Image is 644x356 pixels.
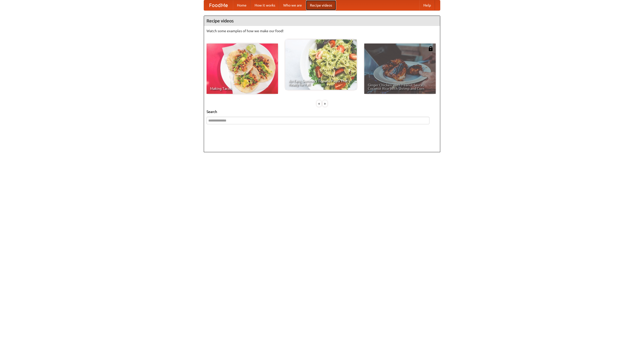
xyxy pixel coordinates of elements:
span: Making Tacos [210,87,274,90]
a: Recipe videos [306,0,336,10]
h5: Search [207,109,437,114]
div: » [323,100,327,107]
h4: Recipe videos [204,16,440,26]
a: An Easy, Summery Tomato Pasta That's Ready for Fall [285,39,357,90]
img: 483408.png [428,46,433,51]
div: « [317,100,321,107]
span: An Easy, Summery Tomato Pasta That's Ready for Fall [289,79,353,86]
p: Watch some examples of how we make our food! [207,28,437,33]
a: FoodMe [204,0,233,10]
a: Help [419,0,435,10]
a: How it works [251,0,279,10]
a: Who we are [279,0,306,10]
a: Making Tacos [207,44,278,94]
a: Home [233,0,251,10]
